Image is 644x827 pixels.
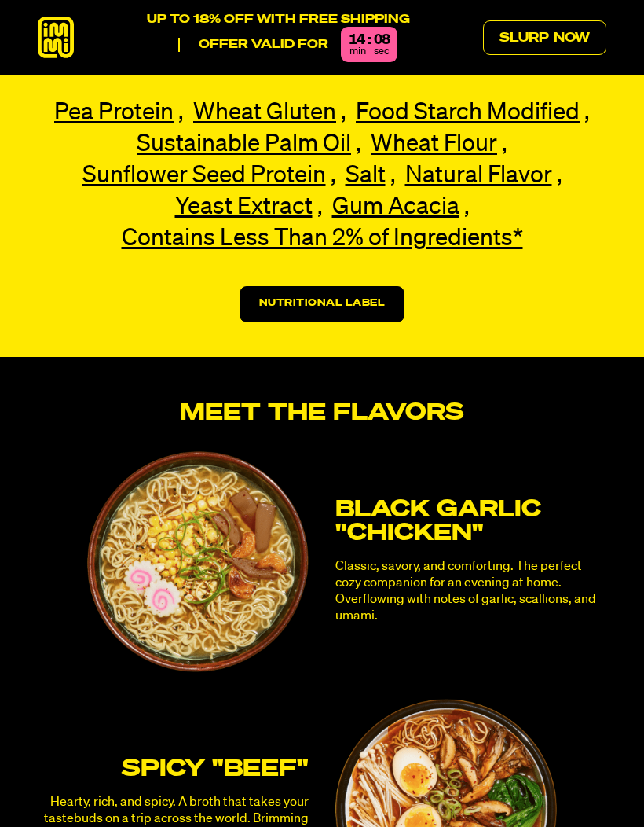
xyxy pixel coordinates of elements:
[371,133,497,156] span: Wheat Flour
[147,13,410,27] p: UP TO 18% OFF WITH FREE SHIPPING
[483,20,606,55] a: Slurp Now
[335,558,606,624] p: Classic, savory, and comforting. The perfect cozy companion for an evening at home. Overflowing w...
[374,33,390,48] div: 08
[54,101,174,125] span: Pea Protein
[405,164,552,188] span: Natural Flavor
[175,196,313,219] span: Yeast Extract
[38,402,606,426] h2: Meet the flavors
[87,451,309,673] img: Black Garlic
[349,33,364,48] div: 14
[122,227,523,251] span: Contains Less Than 2% of Ingredients*
[346,164,386,188] span: Salt
[368,33,371,48] div: :
[332,196,459,219] span: Gum Acacia
[240,286,405,322] a: Nutritional Label
[374,46,390,57] span: sec
[335,499,606,546] h3: Black Garlic "Chicken"
[356,101,580,125] span: Food Starch Modified
[349,46,366,57] span: min
[82,164,326,188] span: Sunflower Seed Protein
[137,133,351,156] span: Sustainable Palm Oil
[193,101,336,125] span: Wheat Gluten
[38,759,309,782] h3: SPICY "BEEF"
[178,38,328,52] p: Offer valid for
